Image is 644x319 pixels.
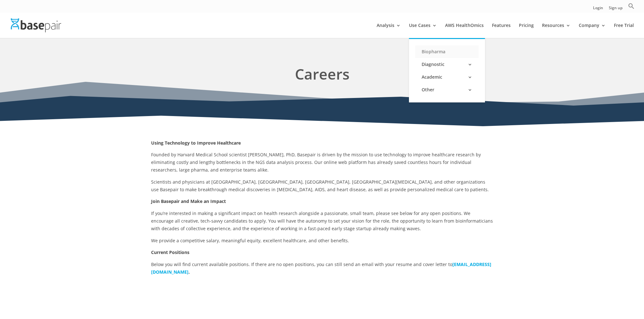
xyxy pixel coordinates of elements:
a: Biopharma [415,45,479,58]
a: Company [579,23,606,38]
a: Login [593,6,603,13]
span: We provide a competitive salary, meaningful equity, excellent healthcare, and other benefits. [151,238,349,244]
p: Below you will find current available positions. If there are no open positions, you can still se... [151,261,493,276]
a: Academic [415,71,479,83]
span: Founded by Harvard Medical School scientist [PERSON_NAME], PhD, Basepair is driven by the mission... [151,152,481,173]
a: Free Trial [614,23,634,38]
a: AWS HealthOmics [445,23,484,38]
a: Analysis [377,23,401,38]
span: If you’re interested in making a significant impact on health research alongside a passionate, sm... [151,210,493,231]
strong: Using Technology to Improve Healthcare [151,140,241,146]
a: Pricing [519,23,534,38]
a: Use Cases [409,23,437,38]
a: Features [492,23,511,38]
a: Diagnostic [415,58,479,71]
a: Sign up [609,6,622,13]
h1: Careers [151,63,493,88]
b: . [188,269,190,275]
a: Search Icon Link [628,3,634,13]
iframe: Drift Widget Chat Controller [612,287,636,311]
svg: Search [628,3,634,9]
img: Basepair [11,18,61,32]
a: Resources [542,23,571,38]
span: Scientists and physicians at [GEOGRAPHIC_DATA], [GEOGRAPHIC_DATA], [GEOGRAPHIC_DATA], [GEOGRAPHIC... [151,179,489,192]
a: Other [415,83,479,96]
strong: Current Positions [151,249,189,255]
strong: Join Basepair and Make an Impact [151,198,226,204]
